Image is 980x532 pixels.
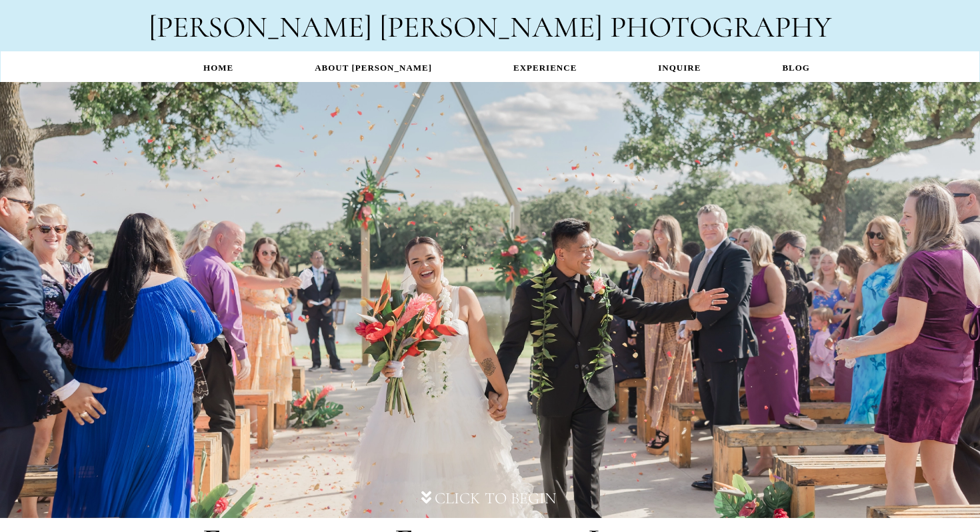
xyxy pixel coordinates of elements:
span: [PERSON_NAME] [379,9,603,45]
a: EXPERIENCE [473,55,617,81]
a: BLOG [741,55,851,81]
a: Home [163,55,274,81]
span: [PERSON_NAME] [149,9,372,45]
div: Click to Begin [435,489,556,508]
span: PHOTOGRAPHY [610,9,831,45]
a: ABOUT ARLENE [274,55,473,81]
button: Click to Begin [408,489,573,508]
a: INQUIRE [617,55,741,81]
